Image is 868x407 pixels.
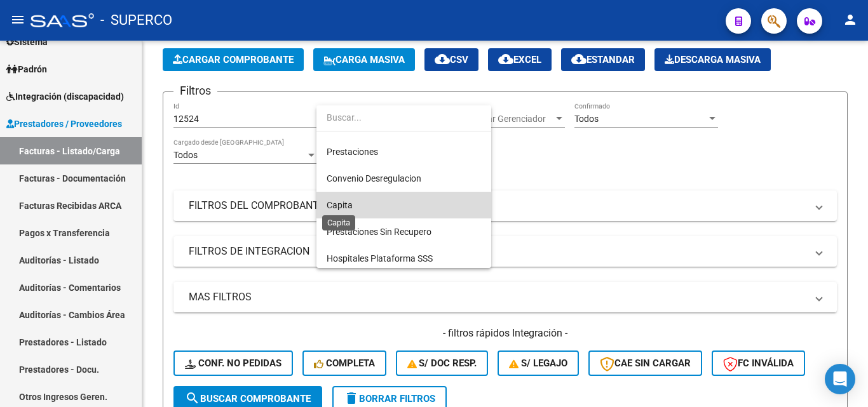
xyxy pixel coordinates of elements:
span: Prestaciones Sin Recupero [327,227,431,237]
span: Convenio Desregulacion [327,173,421,183]
span: Prestaciones [327,147,378,157]
div: Open Intercom Messenger [825,364,855,394]
span: Capita [327,200,353,210]
span: Hospitales Plataforma SSS [327,253,433,264]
